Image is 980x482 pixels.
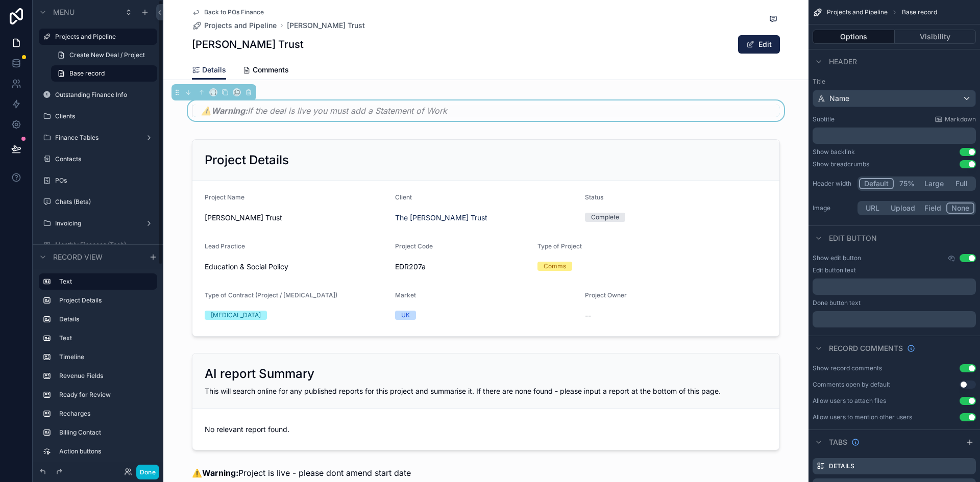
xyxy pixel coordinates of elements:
[859,178,894,189] button: Default
[53,7,75,17] span: Menu
[829,343,903,353] span: Record comments
[69,69,105,78] span: Base record
[895,30,976,44] button: Visibility
[33,269,163,462] div: scrollable content
[204,8,264,16] span: Back to POs Finance
[813,413,912,421] div: Allow users to mention other users
[813,180,853,188] label: Header width
[813,278,976,295] div: scrollable content
[859,202,886,214] button: URL
[55,219,141,227] label: Invoicing
[51,47,157,63] a: Create New Deal / Project
[59,277,149,286] label: Text
[738,35,780,54] button: Edit
[202,65,226,75] span: Details
[945,115,976,123] span: Markdown
[59,410,153,418] label: Recharges
[59,372,153,380] label: Revenue Fields
[211,106,248,116] strong: Warning:
[136,465,159,479] button: Done
[59,353,153,361] label: Timeline
[829,57,857,67] span: Header
[813,266,856,274] label: Edit button text
[59,315,153,323] label: Details
[59,296,153,305] label: Project Details
[55,33,151,41] label: Projects and Pipeline
[55,112,155,120] label: Clients
[829,437,847,447] span: Tabs
[59,428,153,437] label: Billing Contact
[55,134,141,142] label: Finance Tables
[69,51,145,59] span: Create New Deal / Project
[53,252,103,262] span: Record view
[55,155,155,163] label: Contacts
[813,397,886,405] div: Allow users to attach files
[948,178,974,189] button: Full
[813,90,976,107] button: Name
[813,30,895,44] button: Options
[813,299,861,307] label: Done button text
[813,148,855,156] div: Show backlink
[813,380,890,389] div: Comments open by default
[192,37,304,52] h1: [PERSON_NAME] Trust
[192,61,226,80] a: Details
[894,178,920,189] button: 75%
[813,115,835,123] label: Subtitle
[920,202,947,214] button: Field
[55,176,155,185] label: POs
[829,93,849,104] span: Name
[59,391,153,399] label: Ready for Review
[813,160,869,168] div: Show breadcrumbs
[59,334,153,342] label: Text
[51,65,157,82] a: Base record
[829,462,854,470] label: Details
[935,115,976,123] a: Markdown
[287,20,365,31] a: [PERSON_NAME] Trust
[829,233,877,243] span: Edit button
[813,204,853,212] label: Image
[192,20,277,31] a: Projects and Pipeline
[59,447,153,455] label: Action buttons
[886,202,920,214] button: Upload
[813,364,882,372] div: Show record comments
[55,241,155,249] label: Monthly Finances (Tech)
[827,8,888,16] span: Projects and Pipeline
[253,65,289,75] span: Comments
[920,178,948,189] button: Large
[902,8,937,16] span: Base record
[813,311,976,327] div: scrollable content
[813,78,976,86] label: Title
[201,105,780,117] p: ⚠️ If the deal is live you must add a Statement of Work
[55,91,155,99] label: Outstanding Finance Info
[813,254,861,262] label: Show edit button
[55,198,155,206] label: Chats (Beta)
[204,20,277,31] span: Projects and Pipeline
[192,8,264,16] a: Back to POs Finance
[946,202,974,214] button: None
[813,128,976,144] div: scrollable content
[242,61,289,81] a: Comments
